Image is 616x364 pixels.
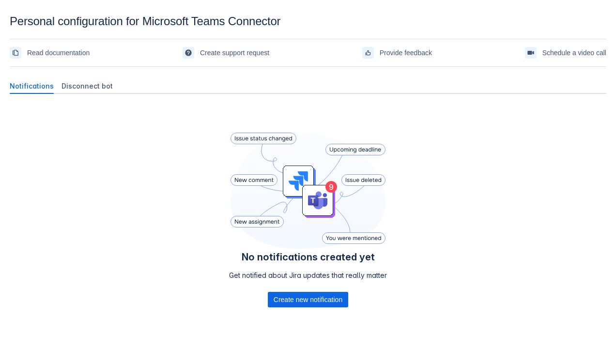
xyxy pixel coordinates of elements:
span: Provide feedback [380,45,432,61]
a: Read documentation [10,45,90,61]
span: Create support request [200,45,269,61]
span: feedback [364,49,372,57]
div: Personal configuration for Microsoft Teams Connector [10,15,606,28]
span: videoCall [527,49,535,57]
p: Get notified about Jira updates that really matter [229,271,387,280]
span: Disconnect bot [62,81,113,91]
span: Schedule a video call [542,45,606,61]
span: documentation [12,49,19,57]
span: support [185,49,192,57]
a: Schedule a video call [525,45,606,61]
button: Create new notification [268,292,348,307]
span: Notifications [10,81,54,91]
h4: No notifications created yet [229,251,387,263]
a: Create support request [183,45,269,61]
span: Create new notification [274,292,342,307]
span: Read documentation [27,45,90,61]
div: Button group [268,292,348,307]
a: Provide feedback [362,45,432,61]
